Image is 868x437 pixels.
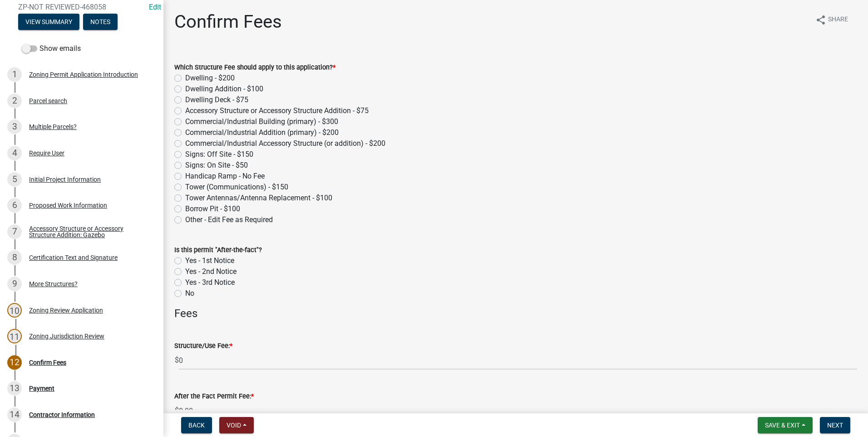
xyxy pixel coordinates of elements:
[7,355,22,370] div: 12
[7,67,22,82] div: 1
[765,422,800,429] span: Save & Exit
[185,94,248,105] label: Dwelling Deck - $75
[149,3,161,11] wm-modal-confirm: Edit Application Number
[29,254,118,261] div: Certification Text and Signature
[29,307,103,313] div: Zoning Review Application
[29,412,95,418] div: Contractor Information
[185,182,288,193] label: Tower (Communications) - $150
[174,351,179,370] span: $
[18,19,79,26] wm-modal-confirm: Summary
[185,160,248,171] label: Signs: On Site - $50
[827,422,843,429] span: Next
[185,127,339,138] label: Commercial/Industrial Addition (primary) - $200
[18,14,79,30] button: View Summary
[185,116,338,127] label: Commercial/Industrial Building (primary) - $300
[808,11,855,29] button: shareShare
[149,3,161,11] a: Edit
[219,417,254,433] button: Void
[7,407,22,422] div: 14
[83,14,118,30] button: Notes
[29,176,101,183] div: Initial Project Information
[29,71,138,78] div: Zoning Permit Application Introduction
[7,172,22,187] div: 5
[758,417,813,433] button: Save & Exit
[185,105,369,116] label: Accessory Structure or Accessory Structure Addition - $75
[7,94,22,108] div: 2
[174,402,179,420] span: $
[29,124,77,130] div: Multiple Parcels?
[7,277,22,291] div: 9
[174,247,262,253] label: Is this permit "After-the-fact"?
[815,15,826,25] i: share
[185,138,385,149] label: Commercial/Industrial Accessory Structure (or addition) - $200
[174,307,857,320] h4: Fees
[7,119,22,134] div: 3
[29,225,149,238] div: Accessory Structure or Accessory Structure Addition: Gazebo
[174,343,232,349] label: Structure/Use Fee:
[185,193,332,204] label: Tower Antennas/Antenna Replacement - $100
[7,329,22,343] div: 11
[7,381,22,396] div: 13
[181,417,212,433] button: Back
[7,224,22,239] div: 7
[185,255,234,266] label: Yes - 1st Notice
[7,250,22,265] div: 8
[83,19,118,26] wm-modal-confirm: Notes
[188,422,205,429] span: Back
[7,198,22,213] div: 6
[185,277,235,288] label: Yes - 3rd Notice
[29,333,104,339] div: Zoning Jurisdiction Review
[227,422,241,429] span: Void
[185,288,194,299] label: No
[185,84,263,94] label: Dwelling Addition - $100
[174,11,282,33] h1: Confirm Fees
[29,359,66,366] div: Confirm Fees
[29,202,107,209] div: Proposed Work Information
[7,303,22,318] div: 10
[185,149,253,160] label: Signs: Off Site - $150
[828,15,848,25] span: Share
[29,385,54,392] div: Payment
[29,98,67,104] div: Parcel search
[18,3,145,11] span: ZP-NOT REVIEWED-468058
[7,146,22,160] div: 4
[29,281,78,287] div: More Structures?
[185,73,235,84] label: Dwelling - $200
[185,266,237,277] label: Yes - 2nd Notice
[29,150,64,156] div: Require User
[185,171,265,182] label: Handicap Ramp - No Fee
[185,204,240,214] label: Borrow Pit - $100
[185,214,273,225] label: Other - Edit Fee as Required
[22,43,81,54] label: Show emails
[174,393,254,400] label: After the Fact Permit Fee:
[820,417,850,433] button: Next
[174,65,335,71] label: Which Structure Fee should apply to this application?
